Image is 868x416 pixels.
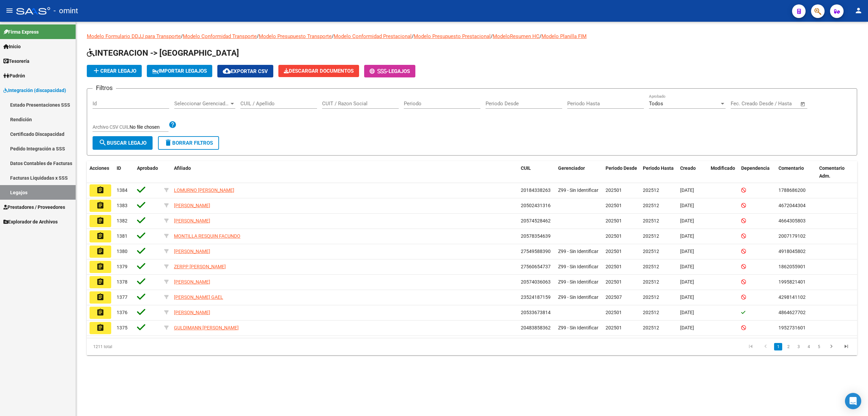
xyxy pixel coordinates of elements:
[174,203,210,208] span: [PERSON_NAME]
[174,294,223,300] span: [PERSON_NAME] GAEL
[278,65,359,77] button: Descargar Documentos
[152,68,207,74] span: IMPORTAR LEGAJOS
[174,233,240,239] span: MONTILLA RESQUIN FACUNDO
[521,203,551,208] span: 20502431316
[521,279,551,285] span: 20574036063
[183,33,257,39] a: Modelo Conformidad Transporte
[130,124,169,130] input: Archivo CSV CUIL
[164,140,213,146] span: Borrar Filtros
[3,57,29,65] span: Tesorería
[680,203,694,208] span: [DATE]
[606,187,622,193] span: 202501
[93,136,153,150] button: Buscar Legajo
[117,233,127,239] span: 1381
[741,165,770,171] span: Dependencia
[137,165,158,171] span: Aprobado
[783,341,793,352] li: page 2
[223,68,268,74] span: Exportar CSV
[854,6,863,15] mat-icon: person
[521,165,531,171] span: CUIL
[793,341,804,352] li: page 3
[96,308,104,316] mat-icon: assignment
[87,33,181,39] a: Modelo Formulario DDJJ para Transporte
[284,68,354,74] span: Descargar Documentos
[96,217,104,225] mat-icon: assignment
[169,121,177,129] mat-icon: help
[794,343,803,350] a: 3
[606,249,622,254] span: 202501
[819,165,845,179] span: Comentario Adm.
[117,165,121,171] span: ID
[334,33,412,39] a: Modelo Conformidad Prestacional
[117,218,127,223] span: 1382
[3,28,39,36] span: Firma Express
[521,325,551,330] span: 20483858362
[738,161,776,183] datatable-header-cell: Dependencia
[174,101,229,107] span: Seleccionar Gerenciador
[96,324,104,332] mat-icon: assignment
[3,72,25,79] span: Padrón
[521,294,551,300] span: 23524187159
[134,161,161,183] datatable-header-cell: Aprobado
[643,264,659,269] span: 202512
[643,310,659,315] span: 202512
[96,263,104,271] mat-icon: assignment
[99,139,107,147] mat-icon: search
[555,161,603,183] datatable-header-cell: Gerenciador
[521,249,551,254] span: 27549588390
[606,325,622,330] span: 202501
[114,161,134,183] datatable-header-cell: ID
[217,65,273,77] button: Exportar CSV
[731,101,758,107] input: Fecha inicio
[3,87,66,94] span: Integración (discapacidad)
[778,264,806,269] span: 1862055901
[680,249,694,254] span: [DATE]
[174,279,210,285] span: [PERSON_NAME]
[606,165,637,171] span: Periodo Desde
[96,247,104,255] mat-icon: assignment
[640,161,677,183] datatable-header-cell: Periodo Hasta
[778,249,806,254] span: 4918045802
[558,279,598,285] span: Z99 - Sin Identificar
[603,161,640,183] datatable-header-cell: Periodo Desde
[87,33,857,355] div: / / / / / /
[643,218,659,223] span: 202512
[778,325,806,330] span: 1952731601
[778,310,806,315] span: 4864627702
[606,203,622,208] span: 202501
[96,201,104,210] mat-icon: assignment
[778,165,804,171] span: Comentario
[117,203,127,208] span: 1383
[518,161,555,183] datatable-header-cell: CUIL
[99,140,146,146] span: Buscar Legajo
[606,310,622,315] span: 202501
[680,279,694,285] span: [DATE]
[87,338,240,355] div: 1211 total
[96,278,104,286] mat-icon: assignment
[558,264,598,269] span: Z99 - Sin Identificar
[804,341,814,352] li: page 4
[815,343,823,350] a: 5
[784,343,792,350] a: 2
[93,124,130,130] span: Archivo CSV CUIL
[606,218,622,223] span: 202501
[521,187,551,193] span: 20184338263
[90,165,109,171] span: Acciones
[649,101,663,107] span: Todos
[643,203,659,208] span: 202512
[558,249,598,254] span: Z99 - Sin Identificar
[3,43,21,50] span: Inicio
[3,203,65,211] span: Prestadores / Proveedores
[117,325,127,330] span: 1375
[778,218,806,223] span: 4664305803
[521,218,551,223] span: 20574528462
[643,279,659,285] span: 202512
[92,67,100,75] mat-icon: add
[814,341,824,352] li: page 5
[643,249,659,254] span: 202512
[158,136,219,150] button: Borrar Filtros
[147,65,212,77] button: IMPORTAR LEGAJOS
[171,161,518,183] datatable-header-cell: Afiliado
[174,165,191,171] span: Afiliado
[799,100,807,108] button: Open calendar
